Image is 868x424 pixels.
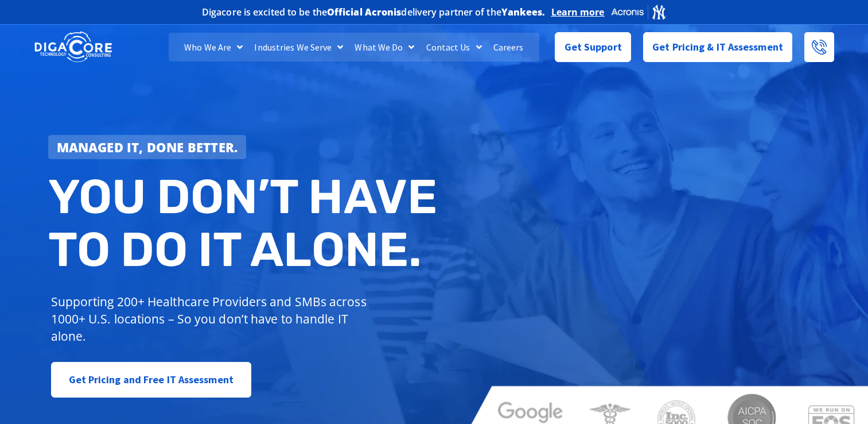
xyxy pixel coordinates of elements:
[202,7,546,17] h2: Digacore is excited to be the delivery partner of the
[421,33,488,61] a: Contact Us
[169,33,540,61] nav: Menu
[488,33,530,61] a: Careers
[51,293,372,345] p: Supporting 200+ Healthcare Providers and SMBs across 1000+ U.S. locations – So you don’t have to ...
[652,36,783,59] span: Get Pricing & IT Assessment
[643,32,792,62] a: Get Pricing & IT Assessment
[349,33,420,61] a: What We Do
[34,30,112,64] img: DigaCore Technology Consulting
[565,36,622,59] span: Get Support
[551,6,605,18] a: Learn more
[610,3,667,20] img: Acronis
[178,33,248,61] a: Who We Are
[501,6,546,18] b: Yankees.
[555,32,631,62] a: Get Support
[51,362,251,398] a: Get Pricing and Free IT Assessment
[48,135,247,159] a: Managed IT, done better.
[57,138,238,156] strong: Managed IT, done better.
[248,33,349,61] a: Industries We Serve
[327,6,402,18] b: Official Acronis
[69,368,233,391] span: Get Pricing and Free IT Assessment
[48,171,443,276] h2: You don’t have to do IT alone.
